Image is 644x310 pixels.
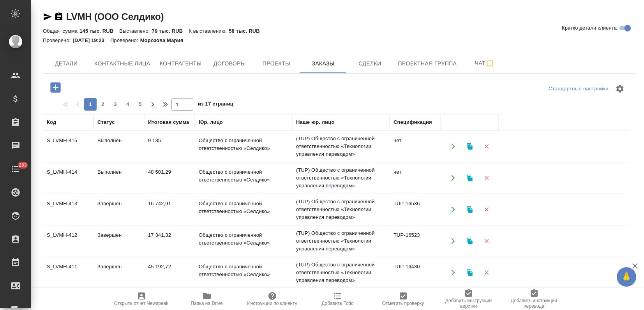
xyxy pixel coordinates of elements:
td: Выполнен [94,164,144,192]
span: 2 [97,100,109,108]
p: 145 тыс. RUB [79,28,119,34]
td: S_LVMH-412 [43,227,94,255]
td: Общество с ограниченной ответственностью «Селдико» [195,259,292,286]
button: 2 [97,98,109,111]
button: Клонировать [462,139,478,155]
button: Скопировать ссылку для ЯМессенджера [43,12,52,21]
p: Выставлено: [119,28,152,34]
span: Настроить таблицу [610,79,629,98]
span: Контрагенты [160,59,202,69]
button: Клонировать [462,265,478,281]
td: 9 135 [144,133,195,160]
div: split button [547,83,610,95]
td: (TUP) Общество с ограниченной ответственностью «Технологии управления переводом» [292,162,390,194]
div: Статус [97,118,115,126]
span: Кратко детали клиента [562,24,617,32]
td: TUP-16523 [390,227,440,255]
p: Общая сумма [43,28,79,34]
td: 48 501,29 [144,164,195,192]
span: Чат [466,58,503,68]
button: Удалить [478,233,494,249]
button: Клонировать [462,202,478,218]
p: Проверено: [110,37,140,43]
button: Клонировать [462,233,478,249]
button: Удалить [478,202,494,218]
span: Проекты [258,59,295,69]
span: Папка на Drive [191,301,223,306]
span: 4 [122,100,134,108]
span: Отметить проверку [382,301,424,306]
td: нет [390,133,440,160]
td: Общество с ограниченной ответственностью «Селдико» [195,227,292,255]
td: Общество с ограниченной ответственностью «Селдико» [195,133,292,160]
td: S_LVMH-411 [43,259,94,286]
span: Контактные лица [94,59,150,69]
button: Скопировать ссылку [54,12,64,21]
span: 🙏 [620,269,633,285]
button: Папка на Drive [174,288,240,310]
span: Сделки [351,59,388,69]
td: (TUP) Общество с ограниченной ответственностью «Технологии управления переводом» [292,194,390,225]
button: 3 [109,98,122,111]
button: Открыть [445,233,461,249]
div: Спецификация [393,118,432,126]
td: Общество с ограниченной ответственностью «Селдико» [195,164,292,192]
button: Открыть [445,265,461,281]
button: Удалить [478,139,494,155]
p: К выставлению: [189,28,229,34]
td: S_LVMH-414 [43,164,94,192]
button: Удалить [478,170,494,186]
button: Добавить Todo [305,288,371,310]
button: Отметить проверку [371,288,436,310]
button: Добавить инструкции перевода [501,288,567,310]
td: Завершен [94,196,144,223]
a: 283 [2,159,29,179]
td: (TUP) Общество с ограниченной ответственностью «Технологии управления переводом» [292,225,390,257]
td: Завершен [94,227,144,255]
td: 45 192,72 [144,259,195,286]
p: Морозова Мария [140,37,189,43]
td: (TUP) Общество с ограниченной ответственностью «Технологии управления переводом» [292,257,390,288]
td: S_LVMH-415 [43,133,94,160]
svg: Подписаться [485,59,495,68]
button: Добавить проект [45,79,66,95]
button: Добавить инструкции верстки [436,288,501,310]
td: (TUP) Общество с ограниченной ответственностью «Технологии управления переводом» [292,131,390,162]
span: Детали [48,59,85,69]
button: Открыть отчет Newspeak [109,288,174,310]
button: Открыть [445,139,461,155]
button: 4 [122,98,134,111]
div: Наше юр. лицо [296,118,335,126]
button: Удалить [478,265,494,281]
div: Юр. лицо [199,118,223,126]
td: TUP-16430 [390,259,440,286]
button: Инструкции по клиенту [240,288,305,310]
p: Проверено: [43,37,73,43]
a: LVMH (ООО Селдико) [66,11,164,22]
span: Заказы [304,59,342,69]
span: 3 [109,100,122,108]
span: Открыть отчет Newspeak [114,301,169,306]
td: Завершен [94,259,144,286]
span: Добавить Todo [321,301,353,306]
td: нет [390,164,440,192]
span: из 17 страниц [198,99,233,111]
span: 5 [134,100,146,108]
td: Общество с ограниченной ответственностью «Селдико» [195,196,292,223]
span: Добавить инструкции верстки [441,298,497,309]
div: Итоговая сумма [148,118,189,126]
td: 17 341,32 [144,227,195,255]
td: S_LVMH-413 [43,196,94,223]
span: Добавить инструкции перевода [506,298,562,309]
p: 58 тыс. RUB [229,28,266,34]
td: TUP-16536 [390,196,440,223]
p: 79 тыс. RUB [152,28,189,34]
span: 283 [14,161,32,169]
button: 5 [134,98,146,111]
div: Код [47,118,56,126]
button: Клонировать [462,170,478,186]
span: Инструкции по клиенту [247,301,297,306]
td: 16 742,91 [144,196,195,223]
button: 🙏 [617,267,636,287]
button: Открыть [445,170,461,186]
